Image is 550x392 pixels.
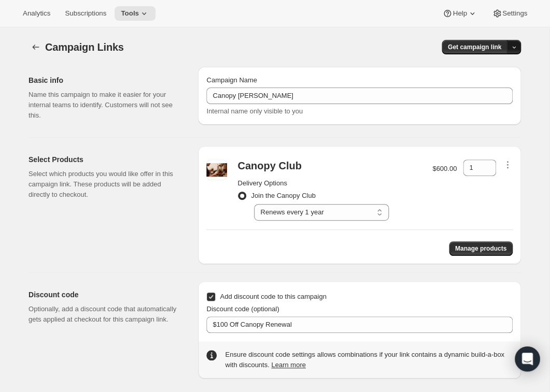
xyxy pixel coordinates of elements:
[206,107,303,115] span: Internal name only visible to you
[442,40,507,54] button: Get campaign link
[17,6,57,21] button: Analytics
[29,154,181,165] h2: Select Products
[65,9,106,18] span: Subscriptions
[29,90,181,121] p: Name this campaign to make it easier for your internal teams to identify. Customers will not see ...
[206,76,257,84] span: Campaign Name
[225,350,513,370] div: Ensure discount code settings allows combinations if your link contains a dynamic build-a-box wit...
[271,361,305,369] a: Learn more
[29,289,181,300] h2: Discount code
[59,6,112,21] button: Subscriptions
[206,316,513,333] input: Enter code
[432,164,457,174] p: $600.00
[436,6,483,21] button: Help
[251,192,315,199] span: Join the Canopy Club
[449,241,513,256] button: Manage products
[115,6,156,21] button: Tools
[515,346,540,371] div: Open Intercom Messenger
[448,43,501,51] span: Get campaign link
[45,41,124,53] span: Campaign Links
[220,293,326,300] span: Add discount code to this campaign
[453,9,467,18] span: Help
[29,304,181,325] p: Optionally, add a discount code that automatically gets applied at checkout for this campaign link.
[455,244,506,253] span: Manage products
[502,9,527,18] span: Settings
[486,6,533,21] button: Settings
[237,178,422,188] h2: Delivery Options
[121,9,139,18] span: Tools
[29,169,181,200] p: Select which products you would like offer in this campaign link. These products will be added di...
[23,9,50,18] span: Analytics
[237,159,301,172] div: Canopy Club
[206,305,279,313] span: Discount code (optional)
[206,88,513,104] input: Example: Seasonal campaign
[29,75,181,85] h2: Basic info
